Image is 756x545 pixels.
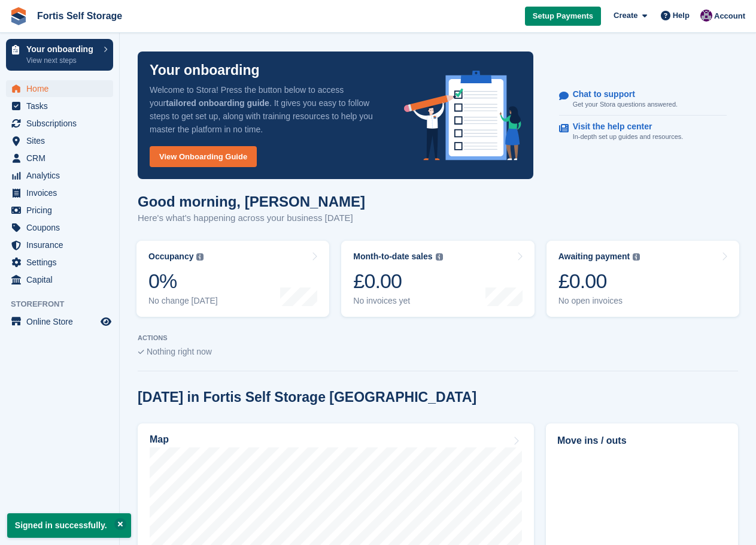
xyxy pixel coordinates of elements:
[138,350,144,355] img: blank_slate_check_icon-ba018cac091ee9be17c0a81a6c232d5eb81de652e7a59be601be346b1b6ddf79.svg
[26,132,98,149] span: Sites
[700,10,712,22] img: Richard Welch
[573,122,674,132] p: Visit the help center
[148,269,218,293] div: 0%
[196,253,204,261] img: icon-info-grey-7440780725fd019a000dd9b08b2336e03edf1995a4989e88bcd33f0948082b44.svg
[150,83,385,136] p: Welcome to Stora! Press the button below to access your . It gives you easy to follow steps to ge...
[138,211,365,225] p: Here's what's happening across your business [DATE]
[6,98,113,114] a: menu
[138,389,476,405] h2: [DATE] in Fortis Self Storage [GEOGRAPHIC_DATA]
[148,296,218,306] div: No change [DATE]
[353,296,442,306] div: No invoices yet
[558,252,630,262] div: Awaiting payment
[26,55,98,66] p: View next steps
[26,80,98,97] span: Home
[6,80,113,97] a: menu
[26,237,98,253] span: Insurance
[533,10,593,22] span: Setup Payments
[436,253,443,261] img: icon-info-grey-7440780725fd019a000dd9b08b2336e03edf1995a4989e88bcd33f0948082b44.svg
[6,219,113,236] a: menu
[148,252,193,262] div: Occupancy
[138,334,738,342] p: ACTIONS
[6,254,113,271] a: menu
[26,219,98,236] span: Coupons
[26,202,98,219] span: Pricing
[10,7,28,25] img: stora-icon-8386f47178a22dfd0bd8f6a31ec36ba5ce8667c1dd55bd0f319d3a0aa187defe.svg
[6,202,113,219] a: menu
[714,10,745,22] span: Account
[136,241,329,317] a: Occupancy 0% No change [DATE]
[6,237,113,253] a: menu
[546,241,739,317] a: Awaiting payment £0.00 No open invoices
[26,150,98,166] span: CRM
[150,434,169,445] h2: Map
[26,98,98,114] span: Tasks
[353,269,442,293] div: £0.00
[559,83,727,116] a: Chat to support Get your Stora questions answered.
[26,167,98,184] span: Analytics
[573,89,668,99] p: Chat to support
[614,10,637,22] span: Create
[633,253,640,261] img: icon-info-grey-7440780725fd019a000dd9b08b2336e03edf1995a4989e88bcd33f0948082b44.svg
[6,184,113,201] a: menu
[404,71,521,161] img: onboarding-info-6c161a55d2c0e0a8cae90662b2fe09162a5109e8cc188191df67fb4f79e88e88.svg
[11,298,119,310] span: Storefront
[26,313,98,330] span: Online Store
[559,116,727,148] a: Visit the help center In-depth set up guides and resources.
[6,313,113,330] a: menu
[26,271,98,288] span: Capital
[26,115,98,132] span: Subscriptions
[138,193,365,210] h1: Good morning, [PERSON_NAME]
[7,513,131,538] p: Signed in successfully.
[673,10,690,22] span: Help
[573,99,678,110] p: Get your Stora questions answered.
[6,167,113,184] a: menu
[26,184,98,201] span: Invoices
[6,115,113,132] a: menu
[573,132,684,142] p: In-depth set up guides and resources.
[99,314,113,329] a: Preview store
[6,132,113,149] a: menu
[150,63,260,77] p: Your onboarding
[525,7,601,26] a: Setup Payments
[26,254,98,271] span: Settings
[557,434,727,448] h2: Move ins / outs
[6,150,113,166] a: menu
[150,146,257,167] a: View Onboarding Guide
[32,6,127,26] a: Fortis Self Storage
[558,269,640,293] div: £0.00
[6,39,113,71] a: Your onboarding View next steps
[341,241,534,317] a: Month-to-date sales £0.00 No invoices yet
[353,252,432,262] div: Month-to-date sales
[558,296,640,306] div: No open invoices
[6,271,113,288] a: menu
[166,98,269,108] strong: tailored onboarding guide
[26,45,98,53] p: Your onboarding
[147,347,212,356] span: Nothing right now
